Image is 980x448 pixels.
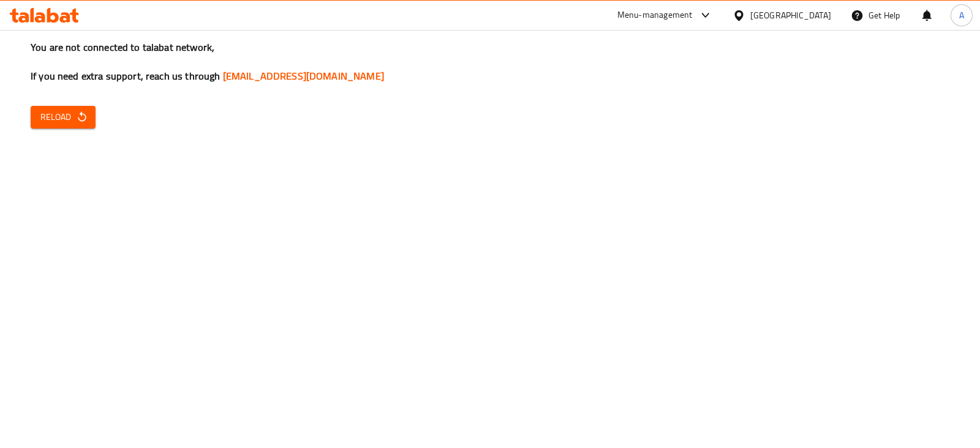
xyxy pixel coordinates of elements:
div: Menu-management [617,8,693,23]
h3: You are not connected to talabat network, If you need extra support, reach us through [31,40,949,83]
button: Reload [31,106,96,129]
span: A [959,9,964,22]
div: [GEOGRAPHIC_DATA] [750,9,831,22]
a: [EMAIL_ADDRESS][DOMAIN_NAME] [223,67,384,85]
span: Reload [40,110,86,125]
